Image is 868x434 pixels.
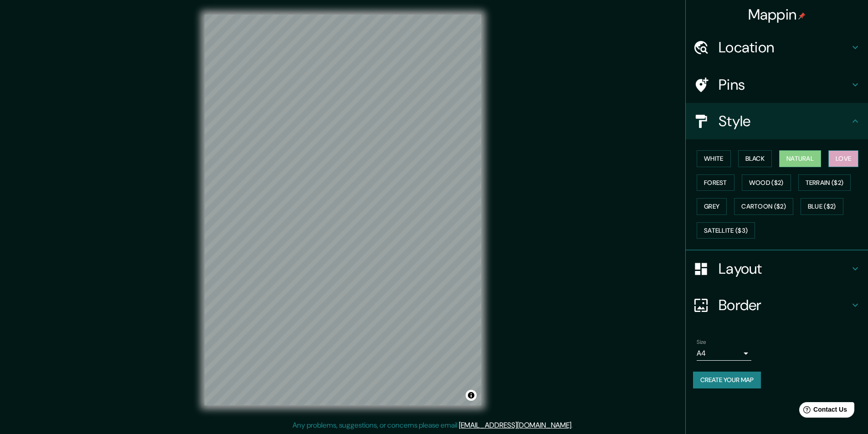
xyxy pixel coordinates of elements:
[686,103,868,139] div: Style
[798,12,806,20] img: pin-icon.png
[686,66,868,103] div: Pins
[779,150,821,167] button: Natural
[697,150,731,167] button: White
[719,76,850,94] h4: Pins
[719,296,850,314] h4: Border
[693,372,761,388] button: Create your map
[787,398,858,424] iframe: Help widget launcher
[734,198,793,215] button: Cartoon ($2)
[828,150,858,167] button: Love
[293,420,573,431] p: Any problems, suggestions, or concerns please email .
[686,250,868,287] div: Layout
[205,15,481,405] canvas: Map
[466,390,477,401] button: Toggle attribution
[686,29,868,66] div: Location
[748,5,806,24] h4: Mappin
[742,174,791,191] button: Wood ($2)
[801,198,843,215] button: Blue ($2)
[574,420,576,431] div: .
[697,198,727,215] button: Grey
[573,420,574,431] div: .
[697,346,751,361] div: A4
[459,420,571,430] a: [EMAIL_ADDRESS][DOMAIN_NAME]
[697,222,755,239] button: Satellite ($3)
[738,150,772,167] button: Black
[697,338,706,346] label: Size
[719,260,850,278] h4: Layout
[719,38,850,56] h4: Location
[686,287,868,323] div: Border
[719,112,850,130] h4: Style
[697,174,734,191] button: Forest
[798,174,851,191] button: Terrain ($2)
